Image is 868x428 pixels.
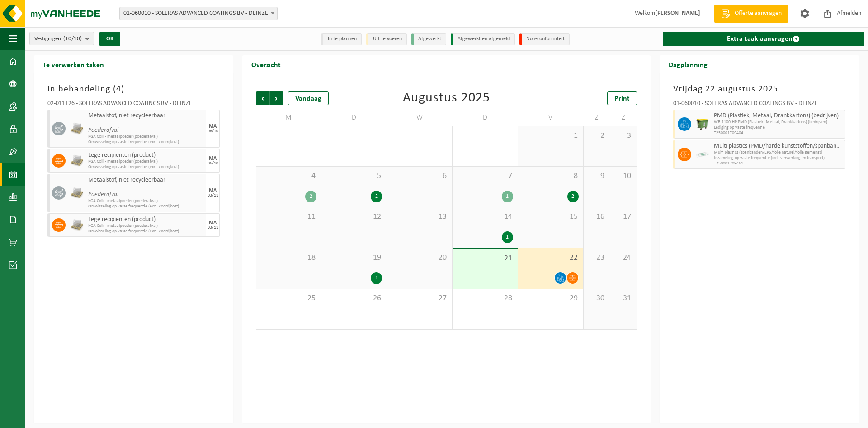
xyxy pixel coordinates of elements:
[696,117,709,131] img: WB-1100-HPE-GN-50
[209,220,217,226] div: MA
[588,171,605,181] span: 9
[714,5,788,23] a: Offerte aanvragen
[523,293,579,303] span: 29
[615,171,632,181] span: 10
[261,293,316,303] span: 25
[34,32,82,46] span: Vestigingen
[655,10,700,17] strong: [PERSON_NAME]
[120,7,277,20] span: 01-060010 - SOLERAS ADVANCED COATINGS BV - DEINZE
[714,143,843,150] span: Multi plastics (PMD/harde kunststoffen/spanbanden/EPS/folie naturel/folie gemengd)
[610,110,637,126] td: Z
[607,91,637,105] a: Print
[208,226,218,230] div: 03/11
[209,156,217,161] div: MA
[502,231,513,243] div: 1
[88,177,204,184] span: Metaalstof, niet recycleerbaar
[673,82,845,96] h3: Vrijdag 22 augustus 2025
[696,148,709,161] img: LP-SK-00500-LPE-16
[209,124,217,129] div: MA
[614,95,630,102] span: Print
[270,91,283,105] span: Volgende
[387,110,453,126] td: W
[615,253,632,263] span: 24
[457,171,513,181] span: 7
[88,152,204,159] span: Lege recipiënten (product)
[714,130,843,136] span: T250001709404
[523,171,579,181] span: 8
[714,120,843,125] span: WB-1100-HP PMD (Plastiek, Metaal, Drankkartons) (bedrijven)
[523,131,579,141] span: 1
[326,293,382,303] span: 26
[88,204,204,209] span: Omwisseling op vaste frequentie (excl. voorrijkost)
[615,131,632,141] span: 3
[288,91,329,105] div: Vandaag
[518,110,584,126] td: V
[88,112,204,120] span: Metaalstof, niet recycleerbaar
[326,171,382,181] span: 5
[392,293,448,303] span: 27
[371,272,382,284] div: 1
[453,110,518,126] td: D
[567,191,579,202] div: 2
[588,212,605,222] span: 16
[392,171,448,181] span: 6
[457,212,513,222] span: 14
[523,212,579,222] span: 15
[326,212,382,222] span: 12
[321,33,362,45] li: In te plannen
[261,212,316,222] span: 11
[70,154,84,168] img: PB-PA-0000-WDN-00-03
[502,191,513,202] div: 1
[411,33,446,45] li: Afgewerkt
[88,127,118,134] i: Poederafval
[70,186,84,200] img: LP-PA-00000-WDN-11
[403,91,490,105] div: Augustus 2025
[88,229,204,234] span: Omwisseling op vaste frequentie (excl. voorrijkost)
[663,32,864,46] a: Extra taak aanvragen
[29,32,94,45] button: Vestigingen(10/10)
[256,110,321,126] td: M
[305,191,316,202] div: 2
[457,254,513,264] span: 21
[88,216,204,223] span: Lege recipiënten (product)
[588,131,605,141] span: 2
[70,122,84,135] img: LP-PA-00000-WDN-11
[321,110,387,126] td: D
[615,293,632,303] span: 31
[88,164,204,170] span: Omwisseling op vaste frequentie (excl. voorrijkost)
[714,125,843,130] span: Lediging op vaste frequentie
[588,253,605,263] span: 23
[119,7,278,20] span: 01-060010 - SOLERAS ADVANCED COATINGS BV - DEINZE
[47,101,220,110] div: 02-011126 - SOLERAS ADVANCED COATINGS BV - DEINZE
[70,218,84,232] img: PB-PA-0000-WDN-00-03
[451,33,515,45] li: Afgewerkt en afgemeld
[714,150,843,155] span: Multi plastics (spanbanden/EPS/folie naturel/folie gemengd
[116,85,121,94] span: 4
[366,33,407,45] li: Uit te voeren
[523,253,579,263] span: 22
[714,155,843,161] span: Inzameling op vaste frequentie (incl. verwerking en transport)
[371,191,382,202] div: 2
[208,161,218,166] div: 06/10
[88,159,204,164] span: KGA Colli - metaalpoeder (poederafval)
[714,161,843,166] span: T250001709461
[34,55,113,73] h2: Te verwerken taken
[63,36,82,42] count: (10/10)
[88,198,204,204] span: KGA Colli - metaalpoeder (poederafval)
[519,33,570,45] li: Non-conformiteit
[261,253,316,263] span: 18
[261,171,316,181] span: 4
[714,112,843,120] span: PMD (Plastiek, Metaal, Drankkartons) (bedrijven)
[88,223,204,229] span: KGA Colli - metaalpoeder (poederafval)
[88,139,204,145] span: Omwisseling op vaste frequentie (excl. voorrijkost)
[392,212,448,222] span: 13
[615,212,632,222] span: 17
[88,191,118,198] i: Poederafval
[242,55,290,73] h2: Overzicht
[392,253,448,263] span: 20
[457,293,513,303] span: 28
[732,9,784,18] span: Offerte aanvragen
[588,293,605,303] span: 30
[47,82,220,96] h3: In behandeling ( )
[88,134,204,139] span: KGA Colli - metaalpoeder (poederafval)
